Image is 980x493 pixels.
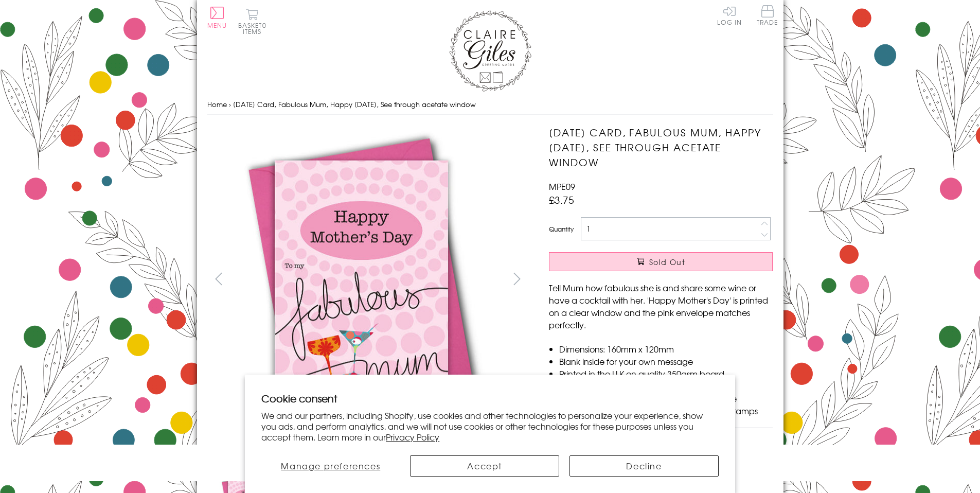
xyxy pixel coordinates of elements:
[207,267,230,290] button: prev
[207,7,227,28] button: Menu
[559,355,773,367] li: Blank inside for your own message
[549,125,773,169] h1: [DATE] Card, Fabulous Mum, Happy [DATE], See through acetate window
[559,343,773,355] li: Dimensions: 160mm x 120mm
[229,99,231,109] span: ›
[207,99,227,109] a: Home
[281,460,380,472] span: Manage preferences
[505,267,528,290] button: next
[207,21,227,30] span: Menu
[757,5,778,25] span: Trade
[261,391,719,406] h2: Cookie consent
[559,367,773,380] li: Printed in the U.K on quality 350gsm board
[549,192,574,207] span: £3.75
[717,5,742,25] a: Log In
[238,8,266,34] button: Basket0 items
[449,10,531,92] img: Claire Giles Greetings Cards
[233,99,476,109] span: [DATE] Card, Fabulous Mum, Happy [DATE], See through acetate window
[649,257,685,267] span: Sold Out
[207,94,773,115] nav: breadcrumbs
[549,180,575,192] span: MPE09
[243,21,266,36] span: 0 items
[410,455,559,477] button: Accept
[549,224,574,234] label: Quantity
[528,125,837,434] img: Mother's Day Card, Fabulous Mum, Happy Mother's Day, See through acetate window
[569,455,719,477] button: Decline
[549,281,773,331] p: Tell Mum how fabulous she is and share some wine or have a cocktail with her. 'Happy Mother's Day...
[386,431,439,443] a: Privacy Policy
[757,5,778,27] a: Trade
[549,252,773,271] button: Sold Out
[261,410,719,442] p: We and our partners, including Shopify, use cookies and other technologies to personalize your ex...
[207,125,515,434] img: Mother's Day Card, Fabulous Mum, Happy Mother's Day, See through acetate window
[261,455,400,477] button: Manage preferences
